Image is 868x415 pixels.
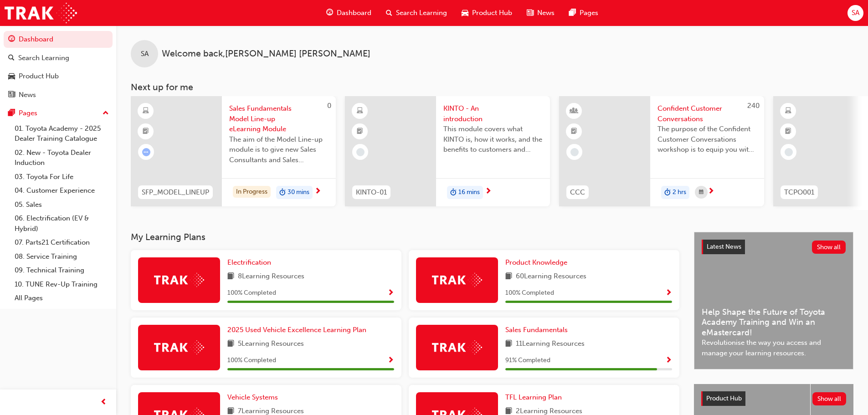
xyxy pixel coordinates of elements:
[8,109,15,118] span: pages-icon
[356,148,365,156] span: learningRecordVerb_NONE-icon
[8,72,15,81] span: car-icon
[227,258,271,266] span: Electrification
[238,271,304,282] span: 8 Learning Resources
[11,170,113,184] a: 03. Toyota For Life
[4,87,113,103] a: News
[694,232,853,369] a: Latest NewsShow allHelp Shape the Future of Toyota Academy Training and Win an eMastercard!Revolu...
[432,340,482,354] img: Trak
[227,271,234,282] span: book-icon
[812,241,846,254] button: Show all
[337,8,371,18] span: Dashboard
[707,243,741,251] span: Latest News
[664,187,671,199] span: duration-icon
[562,4,606,22] a: pages-iconPages
[227,338,234,350] span: book-icon
[571,105,577,117] span: learningResourceType_INSTRUCTOR_LED-icon
[505,288,554,298] span: 100 % Completed
[387,289,394,297] span: Show Progress
[116,82,868,92] h3: Next up for me
[665,357,672,365] span: Show Progress
[454,4,519,22] a: car-iconProduct Hub
[143,105,149,117] span: learningResourceType_ELEARNING-icon
[505,355,550,366] span: 91 % Completed
[8,54,15,62] span: search-icon
[154,273,204,287] img: Trak
[11,263,113,277] a: 09. Technical Training
[288,187,309,198] span: 30 mins
[11,198,113,212] a: 05. Sales
[11,146,113,170] a: 02. New - Toyota Dealer Induction
[11,277,113,292] a: 10. TUNE Rev-Up Training
[701,391,846,406] a: Product HubShow all
[537,8,555,18] span: News
[357,126,363,138] span: booktick-icon
[8,91,15,99] span: news-icon
[19,108,37,118] div: Pages
[379,4,454,22] a: search-iconSearch Learning
[356,187,387,198] span: KINTO-01
[11,184,113,198] a: 04. Customer Experience
[432,273,482,287] img: Trak
[387,287,394,299] button: Show Progress
[485,188,492,196] span: next-icon
[314,188,321,196] span: next-icon
[784,187,814,198] span: TCPO001
[702,338,846,358] span: Revolutionise the way you access and manage your learning resources.
[327,102,331,110] span: 0
[837,384,859,406] iframe: Intercom live chat
[227,257,275,268] a: Electrification
[812,392,847,405] button: Show all
[570,187,585,198] span: CCC
[505,258,567,266] span: Product Knowledge
[747,102,760,110] span: 240
[386,7,392,19] span: search-icon
[443,124,543,155] span: This module covers what KINTO is, how it works, and the benefits to customers and dealerships.
[516,271,586,282] span: 60 Learning Resources
[519,4,562,22] a: news-iconNews
[4,105,113,122] button: Pages
[143,126,149,138] span: booktick-icon
[569,7,576,19] span: pages-icon
[279,187,286,199] span: duration-icon
[238,338,304,350] span: 5 Learning Resources
[103,108,109,119] span: up-icon
[4,29,113,105] button: DashboardSearch LearningProduct HubNews
[227,288,276,298] span: 100 % Completed
[229,103,329,134] span: Sales Fundamentals Model Line-up eLearning Module
[702,307,846,338] span: Help Shape the Future of Toyota Academy Training and Win an eMastercard!
[227,326,366,334] span: 2025 Used Vehicle Excellence Learning Plan
[505,338,512,350] span: book-icon
[233,186,271,198] div: In Progress
[154,340,204,354] img: Trak
[19,71,59,82] div: Product Hub
[387,355,394,366] button: Show Progress
[4,68,113,85] a: Product Hub
[100,397,107,408] span: prev-icon
[229,134,329,165] span: The aim of the Model Line-up module is to give new Sales Consultants and Sales Professionals a de...
[673,187,686,198] span: 2 hrs
[227,393,278,401] span: Vehicle Systems
[11,291,113,305] a: All Pages
[505,326,568,334] span: Sales Fundamentals
[657,124,757,155] span: The purpose of the Confident Customer Conversations workshop is to equip you with tools to commun...
[706,395,742,402] span: Product Hub
[11,236,113,250] a: 07. Parts21 Certification
[665,355,672,366] button: Show Progress
[571,126,577,138] span: booktick-icon
[443,103,543,124] span: KINTO - An introduction
[505,271,512,282] span: book-icon
[699,187,704,198] span: calendar-icon
[852,8,859,18] span: SA
[18,53,69,63] div: Search Learning
[516,338,585,350] span: 11 Learning Resources
[570,148,579,156] span: learningRecordVerb_NONE-icon
[19,90,36,100] div: News
[708,188,714,196] span: next-icon
[345,96,550,206] a: KINTO-01KINTO - An introductionThis module covers what KINTO is, how it works, and the benefits t...
[11,122,113,146] a: 01. Toyota Academy - 2025 Dealer Training Catalogue
[527,7,534,19] span: news-icon
[141,49,149,59] span: SA
[505,257,571,268] a: Product Knowledge
[665,289,672,297] span: Show Progress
